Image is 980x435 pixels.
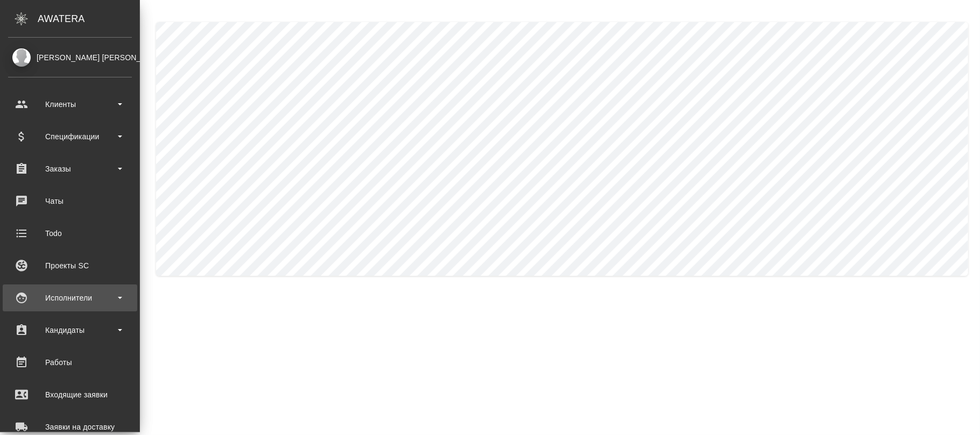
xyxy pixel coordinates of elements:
div: Кандидаты [8,322,132,338]
div: Todo [8,225,132,241]
div: Спецификации [8,129,132,145]
div: Входящие заявки [8,387,132,403]
div: Проекты SC [8,258,132,274]
div: Чаты [8,193,132,209]
a: Todo [3,220,137,247]
a: Проекты SC [3,252,137,279]
div: Заказы [8,161,132,177]
div: Заявки на доставку [8,419,132,435]
div: AWATERA [38,8,140,30]
a: Чаты [3,188,137,215]
a: Работы [3,349,137,376]
div: [PERSON_NAME] [PERSON_NAME] [8,52,132,63]
div: Работы [8,354,132,370]
a: Входящие заявки [3,381,137,408]
div: Клиенты [8,96,132,112]
div: Исполнители [8,290,132,306]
